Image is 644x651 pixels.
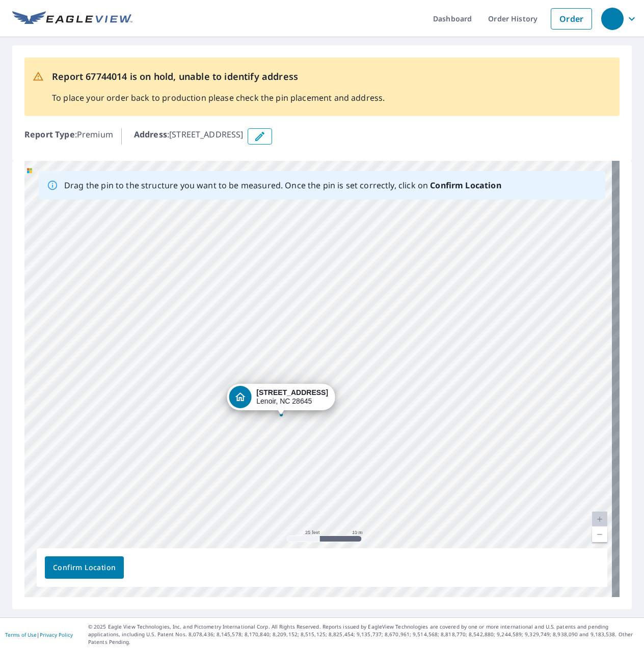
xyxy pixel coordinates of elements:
b: Confirm Location [430,180,501,191]
p: Drag the pin to the structure you want to be measured. Once the pin is set correctly, click on [64,179,501,191]
div: Lenoir, NC 28645 [256,388,328,406]
p: : Premium [24,128,113,145]
a: Current Level 20, Zoom Out [592,527,607,542]
strong: [STREET_ADDRESS] [256,388,328,397]
p: © 2025 Eagle View Technologies, Inc. and Pictometry International Corp. All Rights Reserved. Repo... [88,623,639,646]
span: Confirm Location [53,561,116,574]
b: Address [134,129,167,140]
p: : [STREET_ADDRESS] [134,128,244,145]
a: Privacy Policy [40,631,73,638]
p: Report 67744014 is on hold, unable to identify address [52,70,385,83]
b: Report Type [24,129,75,140]
div: Dropped pin, building 1, Residential property, 1489 Union Grove Rd Lenoir, NC 28645 [227,384,335,415]
a: Order [551,8,592,30]
a: Terms of Use [5,631,37,638]
img: EV Logo [12,11,132,26]
p: | [5,632,73,638]
button: Confirm Location [45,556,124,579]
a: Current Level 20, Zoom In Disabled [592,512,607,527]
p: To place your order back to production please check the pin placement and address. [52,92,385,104]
